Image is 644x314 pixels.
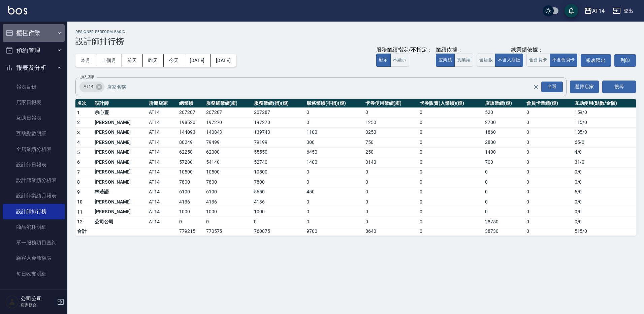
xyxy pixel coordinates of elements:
td: 7800 [252,177,305,187]
a: 設計師業績月報表 [3,188,65,203]
button: [DATE] [211,54,236,67]
td: 54140 [204,157,252,167]
div: AT14 [79,82,104,92]
a: 報表匯出 [581,54,611,67]
td: AT14 [147,137,178,148]
td: [PERSON_NAME] [93,197,147,207]
td: 0 [364,207,418,217]
td: 5650 [252,187,305,197]
td: AT14 [147,127,178,137]
td: 38730 [483,227,525,235]
td: [PERSON_NAME] [93,157,147,167]
span: 12 [77,219,83,224]
td: 10500 [204,167,252,177]
h5: 公司公司 [21,295,55,302]
img: Person [5,295,19,309]
td: AT14 [147,197,178,207]
td: 2800 [483,137,525,148]
th: 卡券販賣(入業績)(虛) [418,99,483,108]
td: [PERSON_NAME] [93,147,147,157]
button: 含會員卡 [526,54,550,67]
td: 0 [178,217,204,227]
td: 7800 [178,177,204,187]
td: 0 [418,107,483,118]
td: 0 [305,177,364,187]
h3: 設計師排行榜 [75,37,636,46]
td: 0 [252,217,305,227]
td: 760875 [252,227,305,235]
td: 10500 [178,167,204,177]
td: 6100 [178,187,204,197]
th: 服務業績(指)(虛) [252,99,305,108]
a: 每日收支明細 [3,266,65,282]
td: 0 [525,157,573,167]
td: [PERSON_NAME] [93,207,147,217]
button: Open [540,80,564,93]
input: 店家名稱 [105,81,545,93]
td: 515 / 0 [573,227,636,235]
td: 207287 [178,107,204,118]
img: Logo [8,6,27,14]
td: 0 [305,167,364,177]
td: 0 [483,187,525,197]
td: 79499 [204,137,252,148]
td: 3140 [364,157,418,167]
td: 0 [525,167,573,177]
button: 不含入店販 [495,54,523,67]
td: 4136 [178,197,204,207]
td: 0 [483,167,525,177]
td: 0 [418,147,483,157]
td: [PERSON_NAME] [93,137,147,148]
td: AT14 [147,107,178,118]
td: 1000 [204,207,252,217]
td: AT14 [147,167,178,177]
td: 197270 [252,118,305,128]
th: 總業績 [178,99,204,108]
td: 139743 [252,127,305,137]
td: 0 / 0 [573,197,636,207]
button: 顯示 [376,54,391,67]
a: 單一服務項目查詢 [3,235,65,250]
td: 0 [364,187,418,197]
td: AT14 [147,177,178,187]
button: 登出 [610,5,636,17]
button: 選擇店家 [570,81,599,93]
td: 0 [364,217,418,227]
td: 0 [483,197,525,207]
button: 今天 [164,54,185,67]
td: 0 / 0 [573,207,636,217]
td: 450 [305,187,364,197]
td: 0 [525,137,573,148]
td: 0 [364,177,418,187]
td: 林若語 [93,187,147,197]
a: 互助點數明細 [3,126,65,141]
span: AT14 [79,83,97,90]
a: 店家日報表 [3,95,65,110]
span: 2 [77,120,80,125]
a: 商品消耗明細 [3,219,65,235]
td: 4136 [252,197,305,207]
td: 10500 [252,167,305,177]
td: 0 [364,107,418,118]
td: 28750 [483,217,525,227]
td: 52740 [252,157,305,167]
td: 3250 [364,127,418,137]
button: 預約管理 [3,42,65,59]
td: [PERSON_NAME] [93,167,147,177]
td: 0 [525,118,573,128]
td: 197270 [204,118,252,128]
button: 前天 [122,54,143,67]
td: 0 [418,137,483,148]
td: 0 [418,207,483,217]
td: AT14 [147,187,178,197]
td: [PERSON_NAME] [93,177,147,187]
td: 0 [305,217,364,227]
td: 0 [418,118,483,128]
th: 服務總業績(虛) [204,99,252,108]
td: 144093 [178,127,204,137]
td: 9700 [305,227,364,235]
td: 207287 [252,107,305,118]
td: 0 [364,197,418,207]
td: [PERSON_NAME] [93,127,147,137]
div: AT14 [592,7,605,15]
